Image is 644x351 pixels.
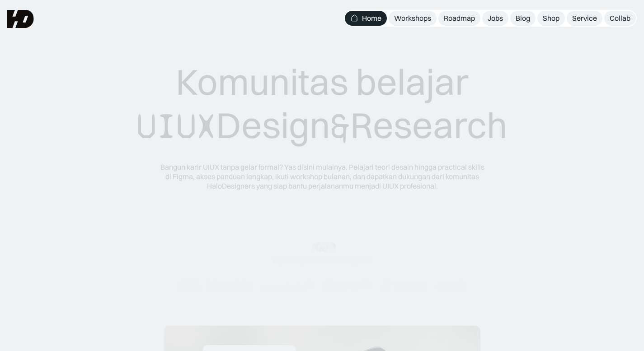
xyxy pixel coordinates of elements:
div: Roadmap [444,14,475,23]
a: Jobs [482,11,508,26]
a: Blog [510,11,536,26]
div: Workshops [394,14,431,23]
div: Dipercaya oleh designers [273,256,371,265]
div: Shop [543,14,559,23]
div: Service [572,14,597,23]
a: Home [345,11,387,26]
div: Komunitas belajar Design Research [136,60,508,148]
a: Shop [537,11,565,26]
div: Jobs [488,14,503,23]
div: Bangun karir UIUX tanpa gelar formal? Yas disini mulainya. Pelajari teori desain hingga practical... [160,162,485,190]
a: Roadmap [438,11,480,26]
span: 50k+ [322,256,338,265]
a: Workshops [389,11,437,26]
div: Collab [610,14,630,23]
span: UIUX [136,105,216,148]
div: Home [362,14,381,23]
span: & [330,105,350,148]
div: Blog [516,14,530,23]
a: Collab [604,11,636,26]
a: Service [567,11,602,26]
